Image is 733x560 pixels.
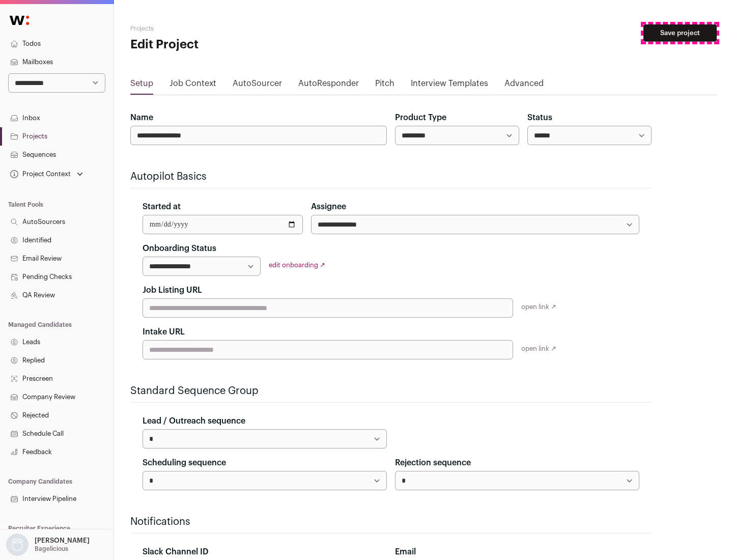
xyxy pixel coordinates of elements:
[395,546,639,558] div: Email
[35,537,90,545] p: [PERSON_NAME]
[130,384,652,398] h2: Standard Sequence Group
[130,111,153,124] label: Name
[130,170,652,184] h2: Autopilot Basics
[8,167,85,181] button: Open dropdown
[130,24,326,33] h2: Projects
[8,170,71,178] div: Project Context
[311,201,346,213] label: Assignee
[143,326,185,338] label: Intake URL
[130,37,326,53] h1: Edit Project
[527,111,552,124] label: Status
[143,284,202,296] label: Job Listing URL
[143,457,226,469] label: Scheduling sequence
[170,77,216,94] a: Job Context
[143,546,208,558] label: Slack Channel ID
[130,77,153,94] a: Setup
[375,77,394,94] a: Pitch
[233,77,282,94] a: AutoSourcer
[395,457,471,469] label: Rejection sequence
[6,534,29,556] img: nopic.png
[298,77,359,94] a: AutoResponder
[504,77,544,94] a: Advanced
[411,77,488,94] a: Interview Templates
[143,415,245,427] label: Lead / Outreach sequence
[4,534,92,556] button: Open dropdown
[143,201,181,213] label: Started at
[35,545,68,553] p: Bagelicious
[395,111,446,124] label: Product Type
[4,10,35,31] img: Wellfound
[269,262,325,268] a: edit onboarding ↗
[643,24,717,42] button: Save project
[143,242,216,255] label: Onboarding Status
[130,515,652,529] h2: Notifications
